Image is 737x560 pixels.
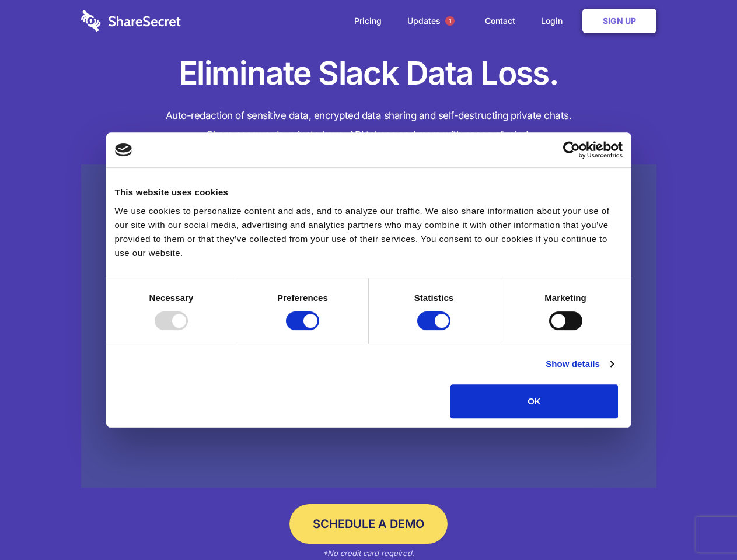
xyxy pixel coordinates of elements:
strong: Marketing [544,293,586,303]
a: Pricing [343,3,393,39]
img: logo-wordmark-white-trans-d4663122ce5f474addd5e946df7df03e33cb6a1c49d2221995e7729f52c070b2.svg [81,10,181,32]
a: Schedule a Demo [289,504,448,544]
button: OK [450,384,618,418]
a: Wistia video thumbnail [81,164,656,488]
img: logo [115,143,132,156]
span: 1 [445,16,455,26]
strong: Necessary [149,293,194,303]
a: Sign Up [582,9,656,33]
a: Login [529,3,580,39]
div: We use cookies to personalize content and ads, and to analyze our traffic. We also share informat... [115,204,623,260]
a: Show details [546,357,613,371]
div: This website uses cookies [115,185,623,199]
h1: Eliminate Slack Data Loss. [81,52,656,94]
strong: Preferences [277,293,328,303]
a: Usercentrics Cookiebot - opens in a new window [521,141,623,159]
strong: Statistics [414,293,454,303]
em: *No credit card required. [323,548,414,558]
a: Contact [473,3,527,39]
h4: Auto-redaction of sensitive data, encrypted data sharing and self-destructing private chats. Shar... [81,106,656,145]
